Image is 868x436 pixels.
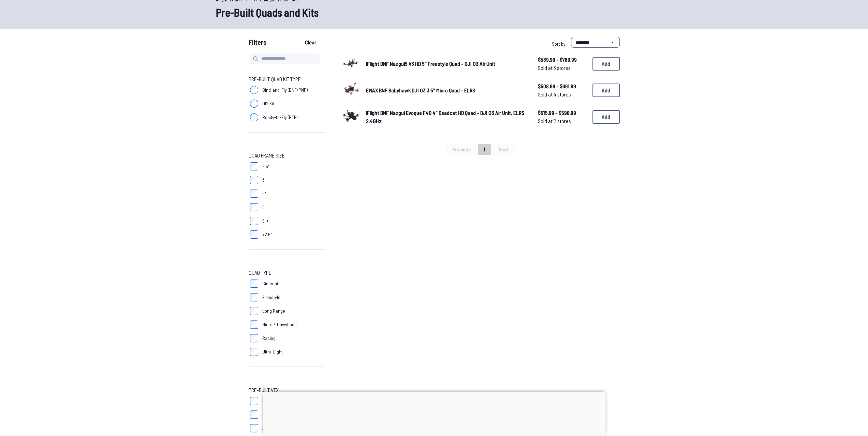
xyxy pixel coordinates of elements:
input: 3" [250,176,258,184]
input: 5" [250,203,258,211]
span: Analog [262,425,275,432]
span: iFlight BNF Nazgul Evoque F4D 4" Deadcat HD Quad - DJI O3 Air Unit, ELRS 2.4GHz [366,109,524,124]
input: <2.5" [250,230,258,239]
input: Ready-to-Fly (RTF) [250,113,258,121]
img: image [341,80,361,99]
input: Digital - DJI [250,397,258,405]
img: image [341,53,361,72]
span: Digital - DJI [262,397,284,404]
span: 3" [262,177,266,183]
button: Add [592,84,620,97]
span: Pre-Built Quad Kit Type [249,75,301,83]
span: Filters [249,37,266,50]
input: Cinematic [250,280,258,288]
span: iFlight BNF Nazgul5 V3 HD 5" Freestyle Quad - DJI O3 Air Unit [366,60,495,67]
a: iFlight BNF Nazgul Evoque F4D 4" Deadcat HD Quad - DJI O3 Air Unit, ELRS 2.4GHz [366,109,527,125]
span: Pre-Built VTX [249,386,279,394]
input: Analog [250,424,258,432]
input: Long Range [250,307,258,315]
span: $508.99 - $661.99 [538,82,587,90]
span: Ultra-Light [262,348,283,355]
span: Sold at 2 stores [538,117,587,125]
span: Micro / Tinywhoop [262,321,297,328]
input: Bind-and-Fly (BNF/PNP) [250,86,258,94]
button: 1 [478,144,491,155]
span: Digital - HDZero [262,411,292,418]
input: Racing [250,334,258,342]
span: Ready-to-Fly (RTF) [262,114,297,121]
button: Add [592,57,620,71]
a: image [341,53,361,74]
select: Sort by [571,37,620,48]
input: DIY Kit [250,100,258,108]
span: 6"+ [262,217,269,224]
input: 2.5" [250,162,258,170]
a: iFlight BNF Nazgul5 V3 HD 5" Freestyle Quad - DJI O3 Air Unit [366,60,527,68]
button: Clear [299,37,322,48]
span: $515.99 - $598.99 [538,109,587,117]
span: Quad Type [249,269,271,277]
span: 5" [262,204,266,211]
span: Sort by [552,41,565,47]
span: Sold at 3 stores [538,64,587,72]
span: EMAX BNF Babyhawk DJI O3 3.5" Micro Quad - ELRS [366,87,475,93]
span: 4" [262,190,266,197]
img: image [341,106,361,125]
span: Cinematic [262,280,282,287]
span: <2.5" [262,231,272,238]
span: DIY Kit [262,100,274,107]
input: Micro / Tinywhoop [250,320,258,329]
button: Add [592,110,620,124]
h1: Pre-Built Quads and Kits [216,4,652,20]
iframe: Advertisement [263,392,605,434]
input: Ultra-Light [250,348,258,356]
input: Freestyle [250,293,258,301]
a: image [341,80,361,101]
span: $539.99 - $769.99 [538,56,587,64]
span: 2.5" [262,163,270,170]
a: EMAX BNF Babyhawk DJI O3 3.5" Micro Quad - ELRS [366,86,527,94]
span: Freestyle [262,294,280,301]
span: Racing [262,335,276,342]
input: 4" [250,190,258,198]
span: Long Range [262,307,285,314]
input: 6"+ [250,217,258,225]
span: Quad Frame Size [249,151,285,160]
input: Digital - HDZero [250,410,258,419]
span: Sold at 4 stores [538,90,587,99]
a: image [341,106,361,127]
span: Bind-and-Fly (BNF/PNP) [262,87,308,93]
